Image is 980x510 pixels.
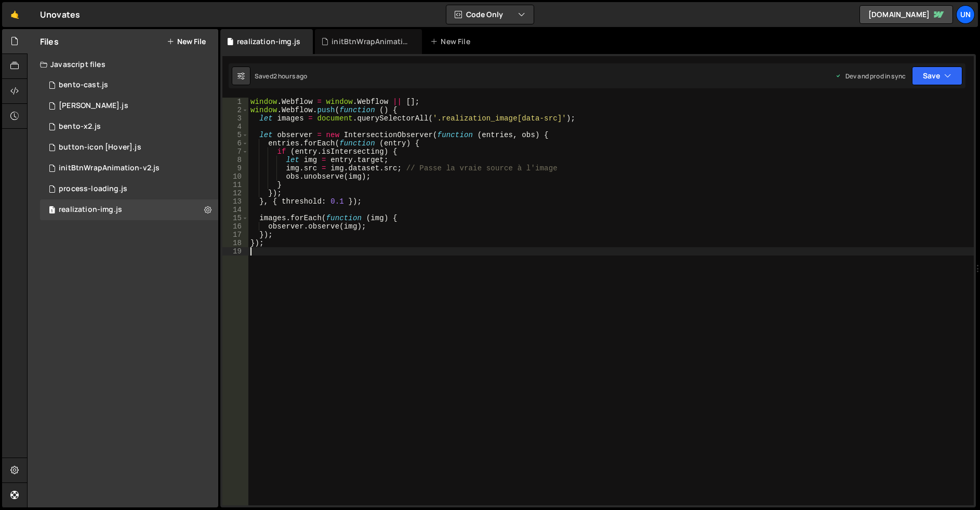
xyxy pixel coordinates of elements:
div: Dev and prod in sync [835,72,906,80]
button: New File [167,37,206,46]
button: Save [912,66,962,85]
div: Unovates [40,8,80,21]
div: 16819/46871.js [40,116,218,137]
div: 5 [222,131,248,139]
div: 2 hours ago [273,72,308,80]
div: 19 [222,247,248,256]
div: realization-img.js [59,205,122,214]
div: 14 [222,206,248,214]
div: 17 [222,231,248,239]
div: 15 [222,214,248,222]
div: button-icon [Hover].js [59,143,141,152]
div: 16819/46917.js [40,199,218,220]
div: 3 [222,114,248,123]
span: 1 [49,207,55,215]
div: 1 [222,98,248,106]
div: 11 [222,181,248,189]
div: realization-img.js [237,36,300,47]
div: New File [430,36,474,47]
div: 13 [222,197,248,206]
div: 16819/46913.js [40,75,218,96]
div: 10 [222,172,248,181]
div: 7 [222,147,248,156]
div: Saved [255,72,308,80]
div: 8 [222,156,248,164]
div: Javascript files [28,54,218,75]
h2: Files [40,36,59,47]
div: 16 [222,222,248,231]
a: 🤙 [2,2,28,27]
div: bento-cast.js [59,80,108,90]
div: initBtnWrapAnimation-v2.js [332,36,409,47]
div: process-loading.js [59,184,127,194]
div: bento-x2.js [59,122,101,131]
div: 16819/46750.js [40,96,218,116]
div: 12 [222,189,248,197]
div: 16819/46703.js [40,179,218,199]
div: 4 [222,123,248,131]
a: Un [956,5,975,24]
button: Code Only [446,5,534,24]
div: 2 [222,106,248,114]
div: 6 [222,139,248,147]
a: [DOMAIN_NAME] [859,5,953,24]
div: 16819/46914.js [40,158,218,179]
div: [PERSON_NAME].js [59,101,128,111]
div: initBtnWrapAnimation-v2.js [59,164,160,173]
div: 9 [222,164,248,172]
div: 16819/45959.js [40,137,218,158]
div: 18 [222,239,248,247]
